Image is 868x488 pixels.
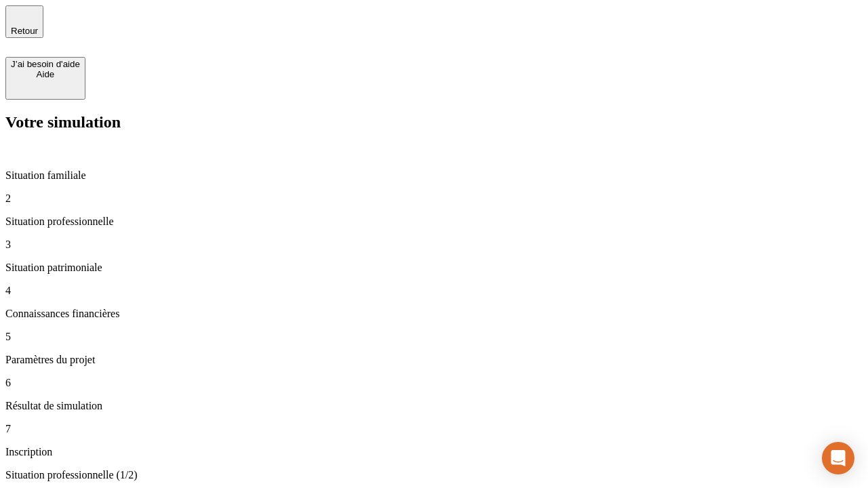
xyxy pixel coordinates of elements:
div: Aide [11,69,80,79]
p: 4 [5,285,863,297]
button: J’ai besoin d'aideAide [5,57,85,100]
p: Situation professionnelle [5,216,863,228]
button: Retour [5,5,43,38]
div: Open Intercom Messenger [822,442,854,474]
span: Retour [11,26,38,36]
div: J’ai besoin d'aide [11,59,80,69]
p: Résultat de simulation [5,400,863,412]
p: Situation professionnelle (1/2) [5,469,863,481]
p: Situation patrimoniale [5,262,863,274]
p: 3 [5,239,863,251]
p: 2 [5,192,863,205]
h2: Votre simulation [5,113,863,131]
p: 7 [5,423,863,435]
p: Paramètres du projet [5,354,863,366]
p: 5 [5,331,863,343]
p: 6 [5,377,863,389]
p: Inscription [5,446,863,458]
p: Connaissances financières [5,308,863,320]
p: Situation familiale [5,169,863,182]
